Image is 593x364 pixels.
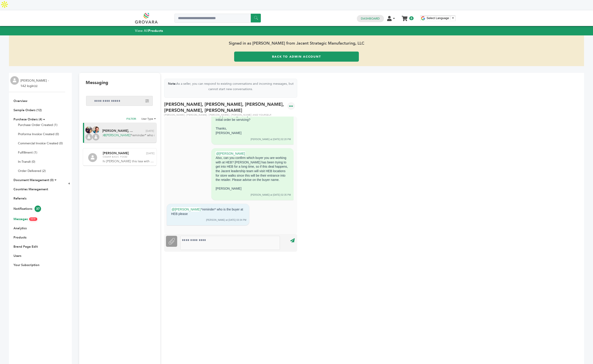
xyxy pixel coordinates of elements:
h2: FILTER: [126,117,137,122]
span: 37 [35,206,41,212]
a: MessagesNEW [13,217,37,221]
span: [PERSON_NAME] [103,152,129,155]
span: Signed in as [PERSON_NAME] from Jacent Strategic Manufacturing, LLC [9,35,584,52]
strong: Note: [168,82,176,86]
span: 0 [409,16,414,20]
div: [PERSON_NAME] [216,131,289,135]
a: Brand Page Edit [13,245,38,249]
a: Users [13,254,21,258]
a: Purchase Order Created (1) [18,123,57,127]
div: [PERSON_NAME] at [DATE] 03:34 PM [206,219,246,222]
span: [DATE] [146,130,154,132]
span: ​ [450,16,450,20]
a: Products [13,235,26,240]
a: Your Subscription [13,263,39,267]
input: Search messages [86,96,153,106]
div: Hey [PERSON_NAME]. Which retailers would this initial order be servicing? [214,107,291,137]
h1: Messaging [86,80,108,86]
div: Also, can you confirm which buyer you are working with at HEB? [PERSON_NAME] has been trying to g... [214,150,291,193]
a: Notifications37 [13,207,41,211]
a: @[PERSON_NAME] [216,151,245,156]
input: Search a product or brand... [174,14,261,23]
a: Sample Orders (12) [13,108,42,112]
span: hi [PERSON_NAME] this Issa with cedar markets, I wanted to place an order for pokemon cards but i... [103,159,155,164]
span: [DATE] [146,152,154,155]
a: In-Transit (0) [18,160,35,164]
a: Overview [13,99,27,103]
div: [PERSON_NAME] at [DATE] 02:20 PM [214,138,291,141]
p: As a seller, you can respond to existing conversations and incoming messages, but cannot start ne... [164,81,297,92]
div: [PERSON_NAME] [216,186,289,191]
div: *reminder* who is the buyer at HEB please [170,206,246,218]
a: My Cart [402,14,407,19]
a: Purchase Orders (4) [13,117,42,121]
a: @[PERSON_NAME] [103,133,131,137]
span: : *reminder* who is the buyer at HEB please [102,133,154,138]
a: Back to Admin Account [234,52,359,62]
label: Attachment File [166,236,177,247]
a: @[PERSON_NAME] [171,207,201,212]
li: User Type [141,117,156,121]
div: [PERSON_NAME] at [DATE] 02:35 PM [214,193,291,197]
div: [PERSON_NAME], [PERSON_NAME], [PERSON_NAME], [PERSON_NAME] and yourself. [164,113,297,117]
span: [PERSON_NAME], ... [102,129,133,132]
a: Fulfillment (1) [18,150,37,155]
a: Order Delivered (2) [18,169,46,173]
a: Document Management (0) [13,178,54,182]
img: profile.png [10,76,19,85]
a: Select Language​ [427,16,454,20]
a: Dashboard [361,17,380,21]
div: Thanks, [216,126,289,131]
a: Commercial Invoice Created (0) [18,141,63,145]
span: Cedar Basic Food [103,155,154,158]
a: View AllProducts [135,28,163,33]
img: profile.png [88,153,97,162]
div: [PERSON_NAME], [PERSON_NAME], [PERSON_NAME], [PERSON_NAME], [PERSON_NAME] [164,100,297,113]
a: Analytics [13,226,27,230]
span: NEW [29,217,37,221]
img: profile.png [85,134,92,141]
span: Select Language [427,16,449,20]
a: Countries Management [13,187,48,191]
strong: Products [148,28,163,33]
a: Proforma Invoice Created (0) [18,132,59,136]
a: Referrals [13,196,26,201]
img: profile.png [92,134,99,141]
span: ▼ [451,16,454,20]
li: [PERSON_NAME] - 142 login(s) [20,78,50,89]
